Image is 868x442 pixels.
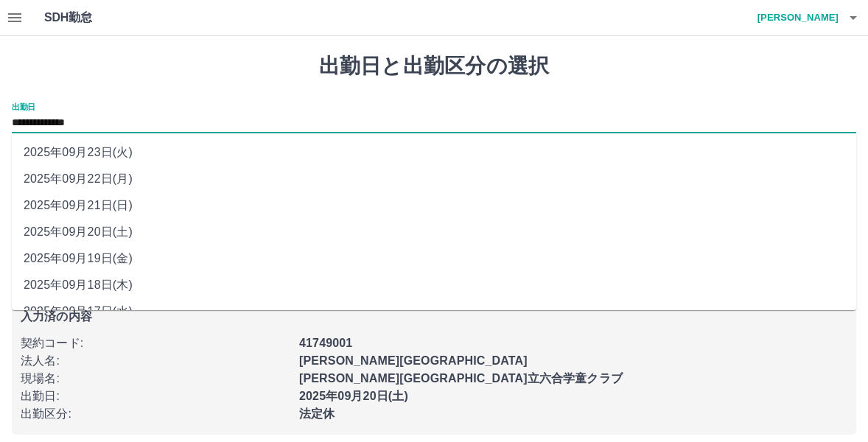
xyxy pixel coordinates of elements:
[12,101,35,112] label: 出勤日
[12,54,856,79] h1: 出勤日と出勤区分の選択
[12,192,856,219] li: 2025年09月21日(日)
[12,166,856,192] li: 2025年09月22日(月)
[21,387,290,405] p: 出勤日 :
[12,298,856,325] li: 2025年09月17日(水)
[21,352,290,370] p: 法人名 :
[12,245,856,272] li: 2025年09月19日(金)
[299,407,335,420] b: 法定休
[299,390,408,402] b: 2025年09月20日(土)
[299,354,528,367] b: [PERSON_NAME][GEOGRAPHIC_DATA]
[299,372,623,385] b: [PERSON_NAME][GEOGRAPHIC_DATA]立六合学童クラブ
[21,334,290,352] p: 契約コード :
[21,405,290,423] p: 出勤区分 :
[12,219,856,245] li: 2025年09月20日(土)
[12,272,856,298] li: 2025年09月18日(木)
[299,337,352,349] b: 41749001
[12,139,856,166] li: 2025年09月23日(火)
[21,311,847,323] p: 入力済の内容
[21,370,290,387] p: 現場名 :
